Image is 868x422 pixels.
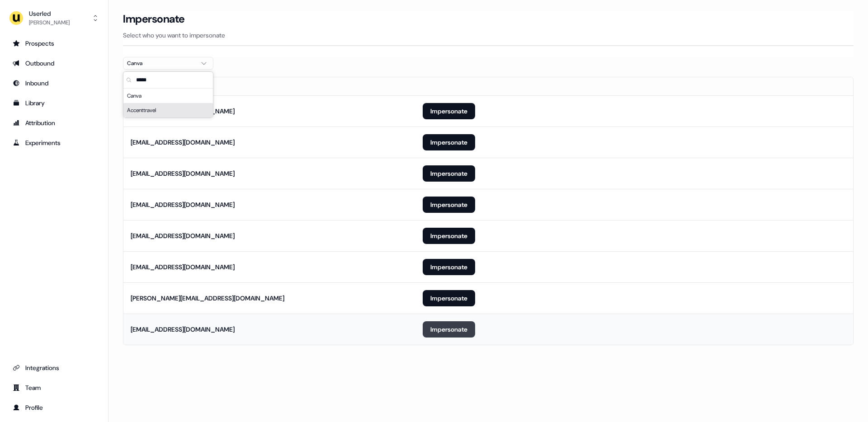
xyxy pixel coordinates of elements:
[123,89,213,103] div: Canva
[29,18,70,27] div: [PERSON_NAME]
[13,98,95,108] div: Library
[123,89,213,117] div: Suggestions
[7,7,101,29] button: Userled[PERSON_NAME]
[13,403,95,412] div: Profile
[423,197,475,213] button: Impersonate
[423,165,475,182] button: Impersonate
[423,290,475,306] button: Impersonate
[7,361,101,375] a: Go to integrations
[7,76,101,90] a: Go to Inbound
[7,380,101,395] a: Go to team
[13,383,95,392] div: Team
[423,103,475,119] button: Impersonate
[13,138,95,147] div: Experiments
[123,12,185,26] h3: Impersonate
[127,59,195,68] div: Canva
[13,59,95,68] div: Outbound
[123,103,213,117] div: Accenttravel
[13,39,95,48] div: Prospects
[7,116,101,130] a: Go to attribution
[7,96,101,110] a: Go to templates
[13,118,95,127] div: Attribution
[123,77,415,95] th: Email
[131,263,235,272] div: [EMAIL_ADDRESS][DOMAIN_NAME]
[131,325,235,334] div: [EMAIL_ADDRESS][DOMAIN_NAME]
[423,134,475,150] button: Impersonate
[131,294,284,303] div: [PERSON_NAME][EMAIL_ADDRESS][DOMAIN_NAME]
[423,228,475,244] button: Impersonate
[423,259,475,275] button: Impersonate
[7,136,101,150] a: Go to experiments
[131,231,235,240] div: [EMAIL_ADDRESS][DOMAIN_NAME]
[7,56,101,70] a: Go to outbound experience
[13,79,95,88] div: Inbound
[123,57,213,70] button: Canva
[7,400,101,415] a: Go to profile
[423,321,475,338] button: Impersonate
[131,138,235,147] div: [EMAIL_ADDRESS][DOMAIN_NAME]
[13,363,95,372] div: Integrations
[131,200,235,209] div: [EMAIL_ADDRESS][DOMAIN_NAME]
[123,31,854,40] p: Select who you want to impersonate
[29,9,70,18] div: Userled
[7,36,101,51] a: Go to prospects
[131,169,235,178] div: [EMAIL_ADDRESS][DOMAIN_NAME]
